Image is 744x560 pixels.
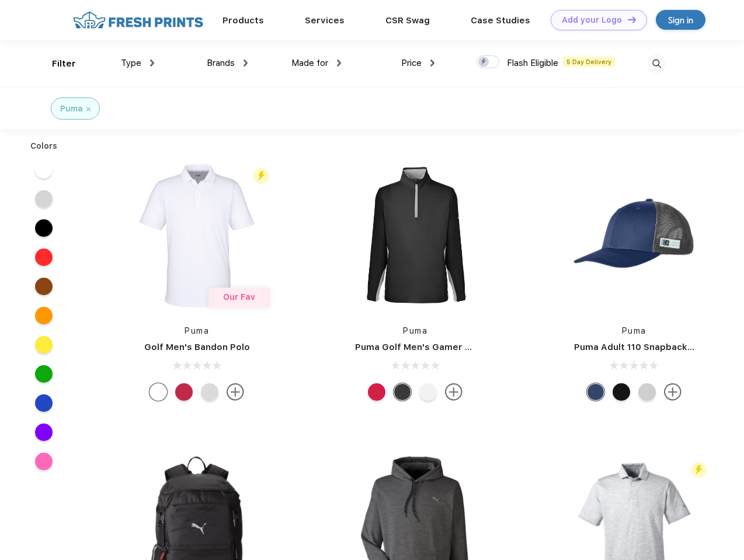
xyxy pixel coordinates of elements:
[119,158,274,313] img: func=resize&h=266
[445,383,463,401] img: more.svg
[22,140,67,152] div: Colors
[403,326,427,335] a: Puma
[86,107,91,111] img: filter_cancel.svg
[144,342,250,352] a: Golf Men's Bandon Polo
[668,13,693,27] div: Sign in
[557,158,712,313] img: func=resize&h=266
[664,383,682,401] img: more.svg
[563,57,615,67] span: 5 Day Delivery
[121,58,141,68] span: Type
[223,292,255,302] span: Our Fav
[613,383,630,401] div: Pma Blk with Pma Blk
[201,383,218,401] div: High Rise
[355,342,540,352] a: Puma Golf Men's Gamer Golf Quarter-Zip
[175,383,193,401] div: Ski Patrol
[291,58,328,68] span: Made for
[52,57,76,71] div: Filter
[401,58,422,68] span: Price
[430,60,434,66] img: dropdown.png
[691,462,707,478] img: flash_active_toggle.svg
[150,60,154,66] img: dropdown.png
[227,383,244,401] img: more.svg
[253,168,269,184] img: flash_active_toggle.svg
[150,383,167,401] div: Bright White
[185,326,209,335] a: Puma
[419,383,437,401] div: Bright White
[507,58,558,68] span: Flash Eligible
[656,10,705,30] a: Sign in
[562,15,622,25] div: Add your Logo
[587,383,604,401] div: Peacoat with Qut Shd
[622,326,646,335] a: Puma
[394,383,411,401] div: Puma Black
[385,15,430,26] a: CSR Swag
[69,10,207,30] img: fo%20logo%202.webp
[337,60,341,66] img: dropdown.png
[628,16,636,23] img: DT
[368,383,385,401] div: Ski Patrol
[244,60,248,66] img: dropdown.png
[338,158,493,313] img: func=resize&h=266
[647,54,666,73] img: desktop_search.svg
[638,383,656,401] div: Quarry Brt Whit
[305,15,345,26] a: Services
[207,58,235,68] span: Brands
[222,15,264,26] a: Products
[60,103,83,115] div: Puma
